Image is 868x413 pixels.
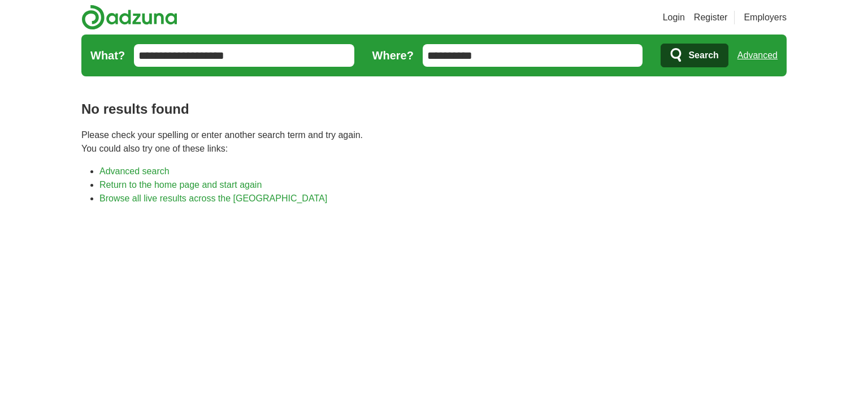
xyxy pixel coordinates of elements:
[99,193,327,203] a: Browse all live results across the [GEOGRAPHIC_DATA]
[99,166,170,176] a: Advanced search
[90,47,125,64] label: What?
[737,44,778,67] a: Advanced
[81,99,787,119] h1: No results found
[81,128,787,156] p: Please check your spelling or enter another search term and try again. You could also try one of ...
[372,47,414,64] label: Where?
[694,11,728,24] a: Register
[99,180,262,190] a: Return to the home page and start again
[81,5,177,30] img: Adzuna logo
[661,44,728,67] button: Search
[688,44,718,67] span: Search
[744,11,787,24] a: Employers
[663,11,685,24] a: Login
